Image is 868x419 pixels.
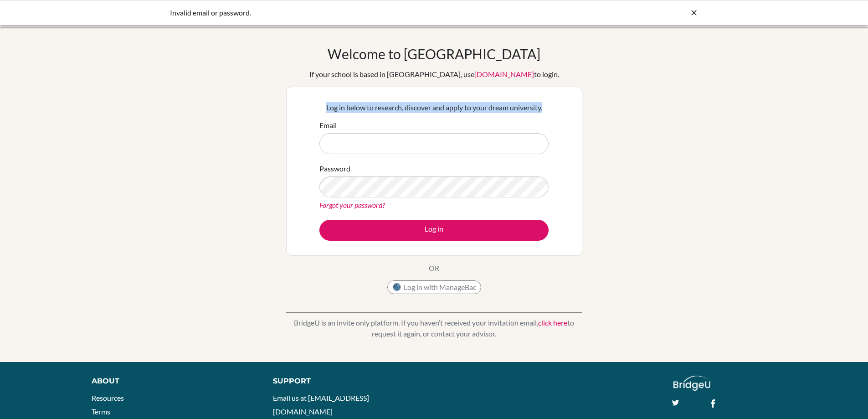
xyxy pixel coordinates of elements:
[319,220,549,241] button: Log in
[538,318,567,327] a: click here
[474,70,534,78] a: [DOMAIN_NAME]
[286,317,582,339] p: BridgeU is an invite only platform. If you haven’t received your invitation email, to request it ...
[319,163,350,174] label: Password
[273,376,423,387] div: Support
[273,393,369,416] a: Email us at [EMAIL_ADDRESS][DOMAIN_NAME]
[92,407,110,416] a: Terms
[309,69,559,80] div: If your school is based in [GEOGRAPHIC_DATA], use to login.
[387,280,481,294] button: Log in with ManageBac
[429,263,439,274] p: OR
[319,102,549,113] p: Log in below to research, discover and apply to your dream university.
[673,376,710,391] img: logo_white@2x-f4f0deed5e89b7ecb1c2cc34c3e3d731f90f0f143d5ea2071677605dd97b5244.png
[319,201,385,209] a: Forgot your password?
[319,120,337,131] label: Email
[92,393,124,402] a: Resources
[170,7,562,18] div: Invalid email or password.
[92,376,252,387] div: About
[328,46,540,62] h1: Welcome to [GEOGRAPHIC_DATA]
